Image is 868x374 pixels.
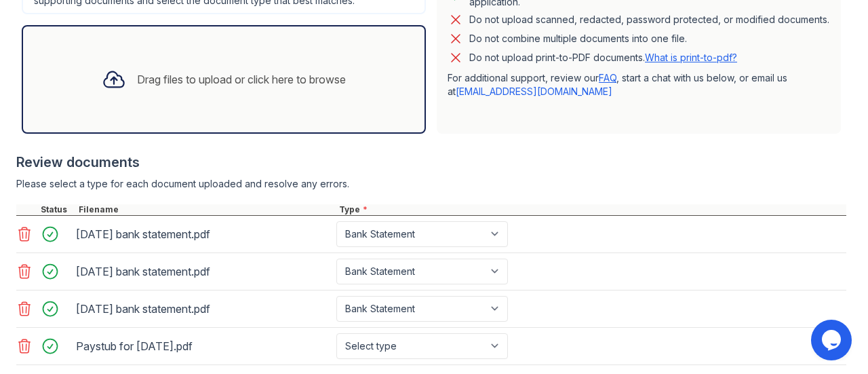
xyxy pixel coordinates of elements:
div: Paystub for [DATE].pdf [76,335,331,357]
div: [DATE] bank statement.pdf [76,261,331,282]
div: Type [336,204,846,215]
iframe: chat widget [811,320,854,360]
div: Do not upload scanned, redacted, password protected, or modified documents. [469,12,829,28]
p: Do not upload print-to-PDF documents. [469,51,737,64]
div: Drag files to upload or click here to browse [137,71,346,88]
p: For additional support, review our , start a chat with us below, or email us at [448,71,830,98]
a: [EMAIL_ADDRESS][DOMAIN_NAME] [456,86,612,97]
div: Do not combine multiple documents into one file. [469,31,687,47]
a: FAQ [599,72,616,83]
div: Status [38,204,76,215]
div: Review documents [16,153,846,172]
div: [DATE] bank statement.pdf [76,298,331,320]
div: Please select a type for each document uploaded and resolve any errors. [16,177,846,191]
div: [DATE] bank statement.pdf [76,223,331,245]
div: Filename [76,204,336,215]
a: What is print-to-pdf? [645,52,737,63]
